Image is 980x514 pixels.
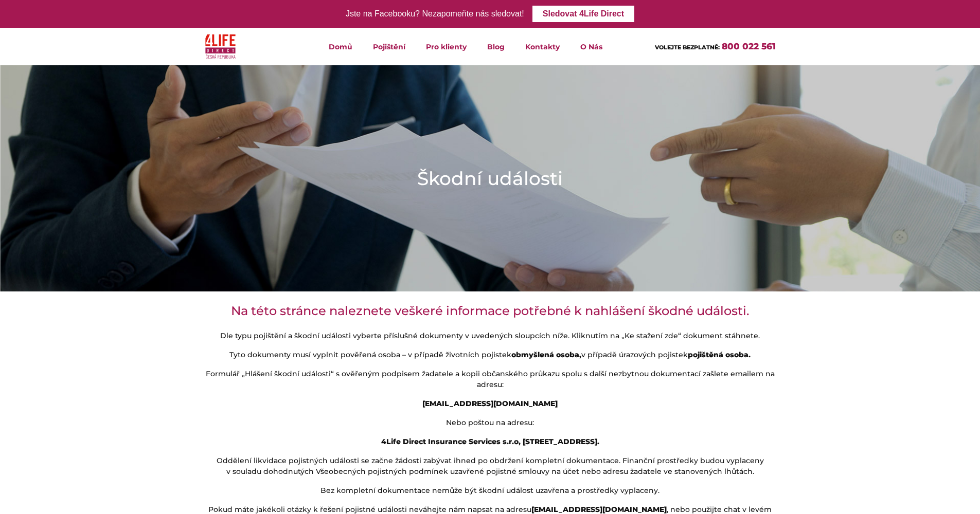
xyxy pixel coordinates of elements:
a: Blog [477,28,515,65]
a: Kontakty [515,28,570,65]
p: Dle typu pojištění a škodní události vyberte příslušné dokumenty v uvedených sloupcích níže. Klik... [205,331,776,341]
p: Tyto dokumenty musí vyplnit pověřená osoba – v případě životních pojistek v případě úrazových poj... [205,350,776,360]
p: Formulář „Hlášení škodní události“ s ověřeným podpisem žadatele a kopii občanského průkazu spolu ... [205,369,776,390]
strong: [EMAIL_ADDRESS][DOMAIN_NAME] [422,399,558,408]
p: Bez kompletní dokumentace nemůže být škodní událost uzavřena a prostředky vyplaceny. [205,485,776,496]
div: Jste na Facebooku? Nezapomeňte nás sledovat! [346,7,524,22]
p: Oddělení likvidace pojistných události se začne žádosti zabývat ihned po obdržení kompletní dokum... [205,455,776,477]
h1: Škodní události [417,166,563,191]
strong: 4Life Direct Insurance Services s.r.o, [STREET_ADDRESS]. [381,437,599,446]
strong: obmyšlená osoba, [511,350,581,359]
p: Nebo poštou na adresu: [205,417,776,428]
img: 4Life Direct Česká republika logo [205,32,236,61]
a: Sledovat 4Life Direct [532,6,634,22]
h3: Na této stránce naleznete veškeré informace potřebné k nahlášení škodné události. [205,304,776,318]
span: VOLEJTE BEZPLATNĚ: [655,44,720,51]
a: Domů [318,28,363,65]
strong: pojištěná osoba. [688,350,751,359]
strong: [EMAIL_ADDRESS][DOMAIN_NAME] [531,505,667,514]
a: 800 022 561 [722,41,776,51]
